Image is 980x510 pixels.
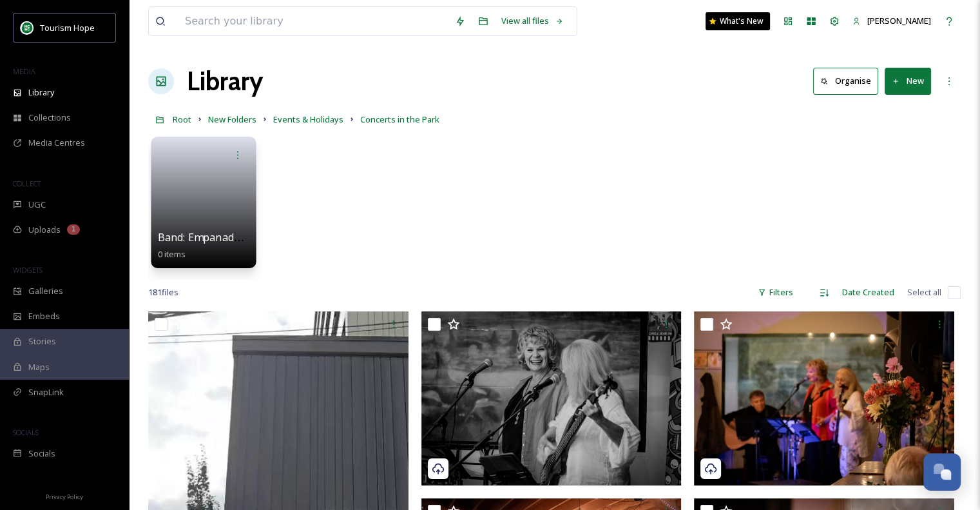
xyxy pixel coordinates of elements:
span: SOCIALS [13,427,39,437]
span: Band: Empanadas Ilegales Photographer: [PERSON_NAME] from Into The Wild Portraiture [158,230,603,244]
span: Select all [907,286,941,299]
a: Organise [813,68,885,94]
span: Tourism Hope [40,22,95,34]
img: logo.png [21,21,34,34]
span: COLLECT [13,179,41,188]
span: MEDIA [13,66,35,76]
span: 181 file s [148,286,178,299]
a: Library [187,62,263,101]
span: Uploads [28,224,61,236]
img: Concerts in the park (5).jpg [694,311,954,485]
span: New Folders [208,113,256,125]
a: Band: Empanadas Ilegales Photographer: [PERSON_NAME] from Into The Wild Portraiture0 items [158,231,603,260]
span: [PERSON_NAME] [867,15,931,26]
img: Concerts in the park (6).jpg [421,311,682,485]
span: Media Centres [28,137,85,149]
span: Embeds [28,310,60,322]
a: Privacy Policy [46,488,83,504]
span: Stories [28,335,56,348]
a: What's New [706,12,770,30]
a: View all files [495,8,570,34]
span: Privacy Policy [46,493,83,501]
span: Events & Holidays [273,113,343,125]
span: Socials [28,447,55,460]
span: Galleries [28,285,63,297]
input: Search your library [178,7,448,35]
span: Maps [28,361,50,373]
button: New [885,68,931,94]
span: UGC [28,199,46,211]
span: Collections [28,112,71,124]
span: WIDGETS [13,265,43,275]
span: Library [28,86,54,99]
div: 1 [67,224,80,235]
div: Date Created [836,280,901,305]
a: Root [173,112,191,127]
a: Events & Holidays [273,112,343,127]
span: 0 items [158,248,186,259]
a: New Folders [208,112,256,127]
div: Filters [751,280,800,305]
a: Concerts in the Park [360,112,439,127]
span: Concerts in the Park [360,113,439,125]
span: SnapLink [28,386,64,398]
span: Root [173,113,191,125]
button: Open Chat [923,453,961,491]
a: [PERSON_NAME] [846,8,937,34]
button: Organise [813,68,878,94]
